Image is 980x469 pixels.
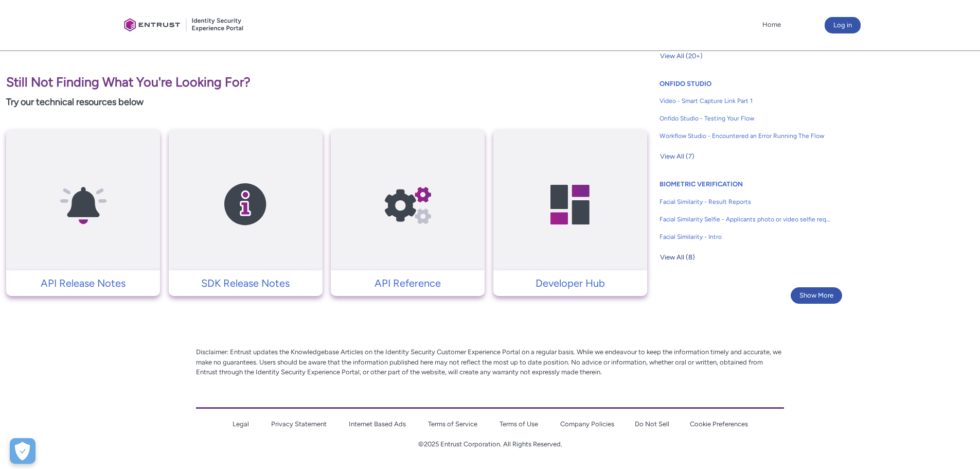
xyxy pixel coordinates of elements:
[660,228,830,246] a: Facial Similarity - Intro
[690,420,748,428] a: Cookie Preferences
[660,96,830,106] span: Video - Smart Capture Link Part 1
[500,420,538,428] a: Terms of Use
[660,197,830,206] span: Facial Similarity - Result Reports
[660,180,743,188] a: BIOMETRIC VERIFICATION
[660,249,696,266] button: View All (8)
[34,149,132,260] img: API Release Notes
[10,438,35,464] div: Cookie Preferences
[10,438,35,464] button: Open Preferences
[791,287,842,304] button: Show More
[660,211,830,228] a: Facial Similarity Selfie - Applicants photo or video selfie requirements
[336,275,479,291] p: API Reference
[660,148,695,165] button: View All (7)
[660,114,830,123] span: Onfido Studio - Testing Your Flow
[521,149,619,260] img: Developer Hub
[660,250,695,265] span: View All (8)
[6,95,647,109] p: Try our technical resources below
[825,17,861,33] button: Log in
[560,420,614,428] a: Company Policies
[331,275,485,291] a: API Reference
[493,275,647,291] a: Developer Hub
[660,127,830,145] a: Workflow Studio - Encountered an Error Running The Flow
[196,439,784,449] p: ©2025 Entrust Corporation. All Rights Reserved.
[196,347,784,377] p: Disclaimer: Entrust updates the Knowledgebase Articles on the Identity Security Customer Experien...
[349,420,406,428] a: Internet Based Ads
[660,149,694,164] span: View All (7)
[635,420,669,428] a: Do Not Sell
[6,73,647,92] p: Still Not Finding What You're Looking For?
[271,420,327,428] a: Privacy Statement
[498,275,642,291] p: Developer Hub
[660,110,830,127] a: Onfido Studio - Testing Your Flow
[197,149,294,260] img: SDK Release Notes
[660,232,830,241] span: Facial Similarity - Intro
[660,80,711,88] a: ONFIDO STUDIO
[660,92,830,110] a: Video - Smart Capture Link Part 1
[174,275,317,291] p: SDK Release Notes
[660,48,703,64] button: View All (20+)
[169,275,323,291] a: SDK Release Notes
[359,149,457,260] img: API Reference
[6,275,160,291] a: API Release Notes
[660,48,703,64] span: View All (20+)
[660,215,830,224] span: Facial Similarity Selfie - Applicants photo or video selfie requirements
[760,17,783,32] a: Home
[233,420,249,428] a: Legal
[660,193,830,211] a: Facial Similarity - Result Reports
[660,131,830,141] span: Workflow Studio - Encountered an Error Running The Flow
[11,275,155,291] p: API Release Notes
[428,420,477,428] a: Terms of Service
